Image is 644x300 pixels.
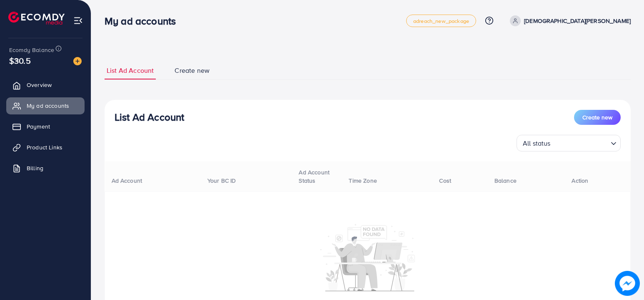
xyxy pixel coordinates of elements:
[413,18,469,24] span: adreach_new_package
[6,97,85,114] a: My ad accounts
[521,137,552,149] span: All status
[6,139,85,156] a: Product Links
[9,46,54,54] span: Ecomdy Balance
[517,135,621,151] div: Search for option
[115,111,184,123] h3: List Ad Account
[27,81,52,89] span: Overview
[6,118,85,135] a: Payment
[107,66,154,75] span: List Ad Account
[574,110,621,125] button: Create new
[8,12,65,25] img: logo
[507,15,631,26] a: [DEMOGRAPHIC_DATA][PERSON_NAME]
[615,271,640,296] img: image
[175,66,210,75] span: Create new
[553,136,607,149] input: Search for option
[27,164,43,172] span: Billing
[27,143,62,151] span: Product Links
[9,55,31,67] span: $30.5
[27,122,50,131] span: Payment
[27,102,69,110] span: My ad accounts
[105,15,182,27] h3: My ad accounts
[73,16,83,25] img: menu
[73,57,82,65] img: image
[582,113,612,121] span: Create new
[524,16,631,26] p: [DEMOGRAPHIC_DATA][PERSON_NAME]
[6,160,85,176] a: Billing
[6,77,85,93] a: Overview
[406,15,476,27] a: adreach_new_package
